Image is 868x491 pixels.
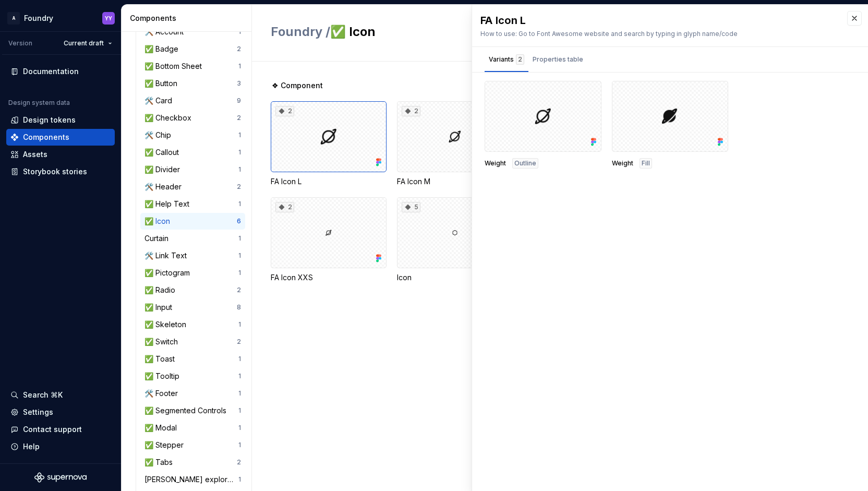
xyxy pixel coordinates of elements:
[144,61,206,71] div: ✅ Bottom Sheet
[144,95,176,106] div: 🛠️ Card
[533,54,583,65] div: Properties table
[144,113,196,123] div: ✅ Checkbox
[271,272,387,283] div: FA Icon XXS
[23,149,47,160] div: Assets
[237,338,241,346] div: 2
[612,159,633,167] span: Weight
[140,333,245,350] a: ✅ Switch2
[140,144,245,161] a: ✅ Callout1
[238,406,241,415] div: 1
[6,421,115,438] button: Contact support
[140,161,245,178] a: ✅ Divider1
[144,337,182,347] div: ✅ Switch
[237,79,241,88] div: 3
[489,54,524,65] div: Variants
[144,164,184,175] div: ✅ Divider
[144,440,188,450] div: ✅ Stepper
[2,7,119,29] button: AFoundryYY
[23,66,79,77] div: Documentation
[271,24,330,39] span: Foundry /
[238,320,241,329] div: 1
[238,475,241,484] div: 1
[275,106,294,116] div: 2
[140,385,245,402] a: 🛠️ Footer1
[144,388,182,399] div: 🛠️ Footer
[144,250,191,261] div: 🛠️ Link Text
[6,146,115,163] a: Assets
[516,54,524,65] div: 2
[140,92,245,109] a: 🛠️ Card9
[144,405,231,416] div: ✅ Segmented Controls
[6,163,115,180] a: Storybook stories
[397,197,513,283] div: 5Icon
[238,62,241,70] div: 1
[144,268,194,278] div: ✅ Pictogram
[397,272,513,283] div: Icon
[485,159,506,167] span: Weight
[402,202,420,212] div: 5
[140,351,245,367] a: ✅ Toast1
[237,217,241,225] div: 6
[23,407,53,417] div: Settings
[402,106,420,116] div: 2
[8,99,70,107] div: Design system data
[7,12,20,25] div: A
[6,129,115,146] a: Components
[238,148,241,157] div: 1
[140,178,245,195] a: 🛠️ Header2
[23,166,87,177] div: Storybook stories
[140,196,245,212] a: ✅ Help Text1
[144,78,182,89] div: ✅ Button
[144,147,183,158] div: ✅ Callout
[237,303,241,312] div: 8
[140,316,245,333] a: ✅ Skeleton1
[140,282,245,298] a: ✅ Radio2
[271,101,387,187] div: 2FA Icon L
[6,438,115,455] button: Help
[140,299,245,316] a: ✅ Input8
[271,176,387,187] div: FA Icon L
[140,454,245,471] a: ✅ Tabs2
[480,30,837,38] div: How to use: Go to Font Awesome website and search by typing in glyph name/code
[140,420,245,436] a: ✅ Modal1
[237,458,241,466] div: 2
[140,265,245,281] a: ✅ Pictogram1
[275,202,294,212] div: 2
[144,44,183,54] div: ✅ Badge
[6,63,115,80] a: Documentation
[237,183,241,191] div: 2
[237,45,241,53] div: 2
[140,58,245,75] a: ✅ Bottom Sheet1
[6,112,115,128] a: Design tokens
[23,115,76,125] div: Design tokens
[238,389,241,398] div: 1
[238,200,241,208] div: 1
[144,130,175,140] div: 🛠️ Chip
[238,252,241,260] div: 1
[23,390,63,400] div: Search ⌘K
[130,13,247,23] div: Components
[144,354,179,364] div: ✅ Toast
[64,39,104,47] span: Current draft
[144,474,238,485] div: [PERSON_NAME] exploration
[238,424,241,432] div: 1
[140,437,245,453] a: ✅ Stepper1
[140,213,245,230] a: ✅ Icon6
[140,402,245,419] a: ✅ Segmented Controls1
[144,371,184,381] div: ✅ Tooltip
[6,404,115,421] a: Settings
[144,457,177,468] div: ✅ Tabs
[238,269,241,277] div: 1
[237,97,241,105] div: 9
[238,165,241,174] div: 1
[238,28,241,36] div: 1
[238,234,241,243] div: 1
[59,36,117,51] button: Current draft
[238,372,241,380] div: 1
[144,423,181,433] div: ✅ Modal
[397,176,513,187] div: FA Icon M
[237,286,241,294] div: 2
[480,13,837,28] div: FA Icon L
[140,23,245,40] a: 🛠️ Account1
[140,368,245,385] a: ✅ Tooltip1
